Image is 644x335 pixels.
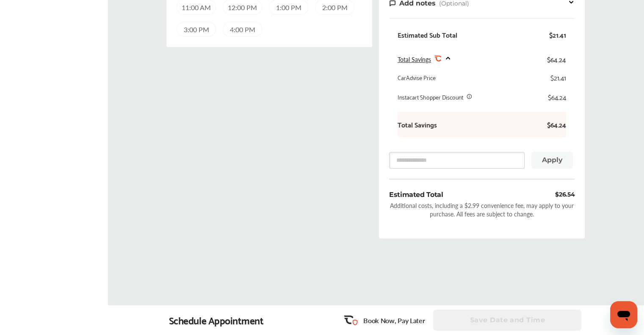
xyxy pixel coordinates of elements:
[555,190,575,199] div: $26.54
[389,201,575,218] div: Additional costs, including a $2.99 convenience fee, may apply to your purchase. All fees are sub...
[610,301,637,328] iframe: Button to launch messaging window
[548,93,566,101] div: $64.24
[398,55,431,64] span: Total Savings
[550,73,566,82] div: $21.41
[398,120,437,129] b: Total Savings
[398,30,457,39] div: Estimated Sub Total
[169,314,264,326] div: Schedule Appointment
[177,22,216,37] div: 3:00 PM
[547,53,566,65] div: $64.24
[398,73,436,82] div: CarAdvise Price
[389,190,443,199] div: Estimated Total
[223,22,262,37] div: 4:00 PM
[549,30,566,39] div: $21.41
[398,93,463,101] div: Instacart Shopper Discount
[541,120,566,129] b: $64.24
[531,152,573,169] button: Apply
[363,316,425,325] p: Book Now, Pay Later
